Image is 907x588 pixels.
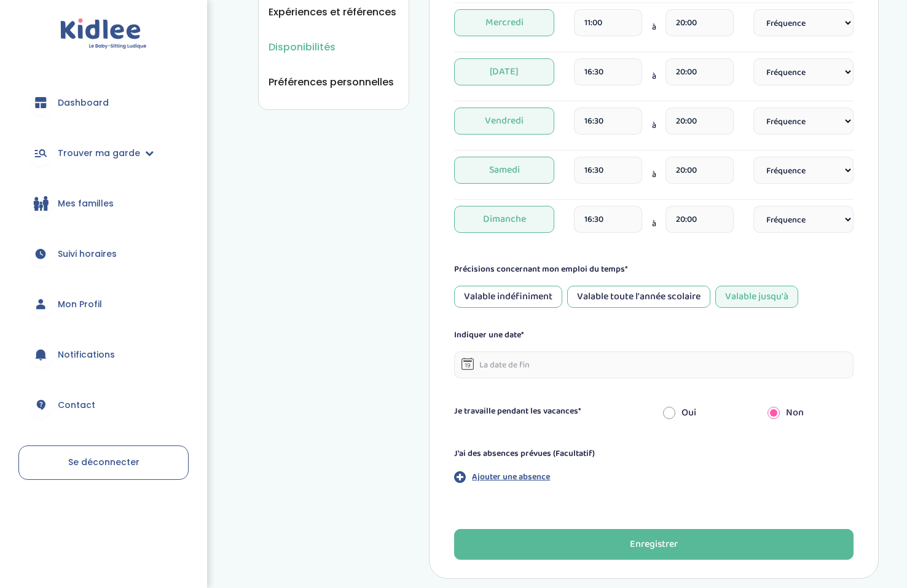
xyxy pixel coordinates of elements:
label: J'ai des absences prévues (Facultatif) [454,447,595,460]
span: à [652,168,656,181]
button: Préférences personnelles [269,74,394,90]
a: Se déconnecter [18,445,189,480]
div: Valable toute l'année scolaire [567,286,710,308]
span: Trouver ma garde [58,147,140,160]
span: Notifications [58,348,115,361]
span: Se déconnecter [68,456,139,468]
input: heure de debut [574,206,642,233]
div: Valable indéfiniment [454,286,562,308]
button: Expériences et références [269,4,396,20]
span: Dimanche [454,206,554,233]
button: Ajouter une absence [454,470,550,484]
div: Enregistrer [630,538,678,552]
button: Disponibilités [269,39,336,55]
span: Dashboard [58,96,109,109]
input: heure de fin [666,108,734,135]
a: Mon Profil [18,282,189,326]
span: Vendredi [454,108,554,135]
a: Contact [18,383,189,427]
a: Trouver ma garde [18,131,189,175]
input: heure de debut [574,157,642,184]
input: heure de fin [666,9,734,36]
label: Je travaille pendant les vacances* [454,405,581,418]
span: [DATE] [454,58,554,85]
label: Indiquer une date* [454,329,524,342]
input: heure de fin [666,206,734,233]
div: Valable jusqu'à [715,286,798,308]
input: La date de fin [454,351,854,378]
input: heure de debut [574,9,642,36]
input: heure de debut [574,108,642,135]
a: Notifications [18,332,189,377]
img: logo.svg [60,18,147,50]
a: Dashboard [18,80,189,125]
p: Ajouter une absence [472,471,550,484]
label: Précisions concernant mon emploi du temps* [454,263,628,276]
button: Enregistrer [454,529,854,560]
input: heure de fin [666,157,734,184]
span: à [652,70,656,83]
span: Suivi horaires [58,248,117,261]
span: Mercredi [454,9,554,36]
input: heure de fin [666,58,734,85]
span: Samedi [454,157,554,184]
a: Mes familles [18,181,189,225]
div: Non [758,399,863,426]
input: heure de debut [574,58,642,85]
span: Contact [58,399,95,412]
span: à [652,21,656,34]
span: Mon Profil [58,298,102,311]
a: Suivi horaires [18,232,189,276]
div: Oui [654,399,758,426]
span: Mes familles [58,197,114,210]
span: à [652,218,656,230]
span: à [652,119,656,132]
